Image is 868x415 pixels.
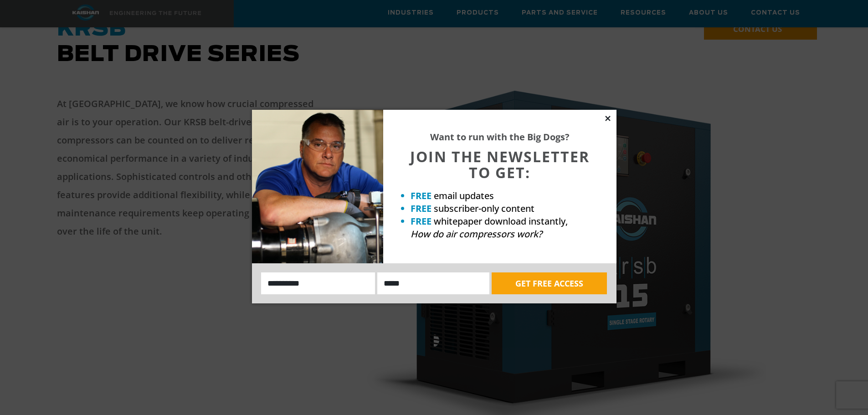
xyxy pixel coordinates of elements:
[430,131,570,143] strong: Want to run with the Big Dogs?
[434,190,494,202] span: email updates
[411,215,431,227] strong: FREE
[261,272,375,294] input: Name:
[411,190,431,202] strong: FREE
[411,202,431,215] strong: FREE
[434,215,568,227] span: whitepaper download instantly,
[410,147,590,182] span: JOIN THE NEWSLETTER TO GET:
[377,272,489,294] input: Email
[434,202,534,215] span: subscriber-only content
[411,228,542,240] em: How do air compressors work?
[604,114,612,123] button: Close
[492,272,607,294] button: GET FREE ACCESS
